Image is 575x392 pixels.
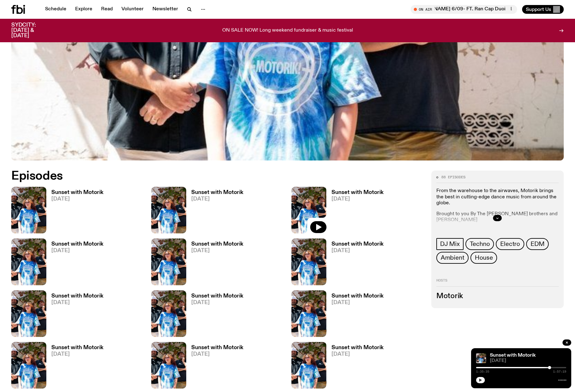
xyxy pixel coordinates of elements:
[191,352,243,357] span: [DATE]
[500,241,520,247] span: Electro
[436,252,469,264] a: Ambient
[11,238,46,285] img: Andrew, Reenie, and Pat stand in a row, smiling at the camera, in dappled light with a vine leafe...
[470,252,497,264] a: House
[326,190,383,233] a: Sunset with Motorik[DATE]
[531,241,544,247] span: EDM
[326,242,383,285] a: Sunset with Motorik[DATE]
[476,370,489,373] span: 1:35:35
[51,248,103,253] span: [DATE]
[440,241,460,247] span: DJ Mix
[436,188,559,206] p: From the warehouse to the airwaves, Motorik brings the best in cutting-edge dance music from arou...
[553,370,566,373] span: 1:57:19
[470,241,490,247] span: Techno
[51,196,103,202] span: [DATE]
[331,190,383,195] h3: Sunset with Motorik
[191,248,243,253] span: [DATE]
[436,293,559,300] h3: Motorik
[151,187,186,233] img: Andrew, Reenie, and Pat stand in a row, smiling at the camera, in dappled light with a vine leafe...
[326,345,383,389] a: Sunset with Motorik[DATE]
[476,353,486,363] img: Andrew, Reenie, and Pat stand in a row, smiling at the camera, in dappled light with a vine leafe...
[411,5,517,14] button: On AirLunch With [PERSON_NAME] 6/09- FT. Ran Cap DuoiLunch With [PERSON_NAME] 6/09- FT. Ran Cap Duoi
[97,5,116,14] a: Read
[151,342,186,389] img: Andrew, Reenie, and Pat stand in a row, smiling at the camera, in dappled light with a vine leafe...
[526,238,549,250] a: EDM
[186,190,243,233] a: Sunset with Motorik[DATE]
[149,5,182,14] a: Newsletter
[331,345,383,350] h3: Sunset with Motorik
[41,5,70,14] a: Schedule
[46,345,103,389] a: Sunset with Motorik[DATE]
[191,345,243,350] h3: Sunset with Motorik
[331,242,383,247] h3: Sunset with Motorik
[496,238,524,250] a: Electro
[222,28,353,33] p: ON SALE NOW! Long weekend fundraiser & music festival
[11,290,46,337] img: Andrew, Reenie, and Pat stand in a row, smiling at the camera, in dappled light with a vine leafe...
[475,254,493,261] span: House
[118,5,147,14] a: Volunteer
[331,293,383,299] h3: Sunset with Motorik
[291,342,326,389] img: Andrew, Reenie, and Pat stand in a row, smiling at the camera, in dappled light with a vine leafe...
[291,238,326,285] img: Andrew, Reenie, and Pat stand in a row, smiling at the camera, in dappled light with a vine leafe...
[291,290,326,337] img: Andrew, Reenie, and Pat stand in a row, smiling at the camera, in dappled light with a vine leafe...
[186,242,243,285] a: Sunset with Motorik[DATE]
[151,290,186,337] img: Andrew, Reenie, and Pat stand in a row, smiling at the camera, in dappled light with a vine leafe...
[331,300,383,305] span: [DATE]
[51,242,103,247] h3: Sunset with Motorik
[191,196,243,202] span: [DATE]
[331,248,383,253] span: [DATE]
[522,5,564,14] button: Support Us
[441,176,465,179] span: 88 episodes
[436,279,559,286] h2: Hosts
[526,7,551,12] span: Support Us
[326,293,383,337] a: Sunset with Motorik[DATE]
[51,345,103,350] h3: Sunset with Motorik
[11,187,46,233] img: Andrew, Reenie, and Pat stand in a row, smiling at the camera, in dappled light with a vine leafe...
[331,352,383,357] span: [DATE]
[436,238,464,250] a: DJ Mix
[51,300,103,305] span: [DATE]
[490,353,536,358] a: Sunset with Motorik
[46,190,103,233] a: Sunset with Motorik[DATE]
[51,190,103,195] h3: Sunset with Motorik
[191,300,243,305] span: [DATE]
[191,242,243,247] h3: Sunset with Motorik
[11,171,377,182] h2: Episodes
[11,23,51,38] h3: SYDCITY: [DATE] & [DATE]
[441,254,465,261] span: Ambient
[51,352,103,357] span: [DATE]
[71,5,96,14] a: Explore
[46,293,103,337] a: Sunset with Motorik[DATE]
[331,196,383,202] span: [DATE]
[186,345,243,389] a: Sunset with Motorik[DATE]
[191,190,243,195] h3: Sunset with Motorik
[186,293,243,337] a: Sunset with Motorik[DATE]
[46,242,103,285] a: Sunset with Motorik[DATE]
[465,238,494,250] a: Techno
[51,293,103,299] h3: Sunset with Motorik
[490,359,566,363] span: [DATE]
[11,342,46,389] img: Andrew, Reenie, and Pat stand in a row, smiling at the camera, in dappled light with a vine leafe...
[151,238,186,285] img: Andrew, Reenie, and Pat stand in a row, smiling at the camera, in dappled light with a vine leafe...
[191,293,243,299] h3: Sunset with Motorik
